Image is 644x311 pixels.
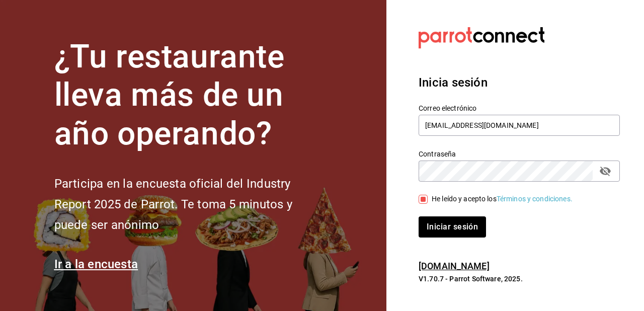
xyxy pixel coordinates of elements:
button: Iniciar sesión [419,216,486,238]
a: Términos y condiciones. [497,195,573,203]
input: Ingresa tu correo electrónico [419,115,620,136]
h2: Participa en la encuesta oficial del Industry Report 2025 de Parrot. Te toma 5 minutos y puede se... [54,174,326,235]
label: Contraseña [419,150,620,157]
p: V1.70.7 - Parrot Software, 2025. [419,274,620,284]
a: [DOMAIN_NAME] [419,261,490,271]
a: Ir a la encuesta [54,257,138,271]
h3: Inicia sesión [419,73,620,92]
label: Correo electrónico [419,104,620,111]
h1: ¿Tu restaurante lleva más de un año operando? [54,38,326,153]
button: passwordField [597,163,614,180]
div: He leído y acepto los [432,194,573,204]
